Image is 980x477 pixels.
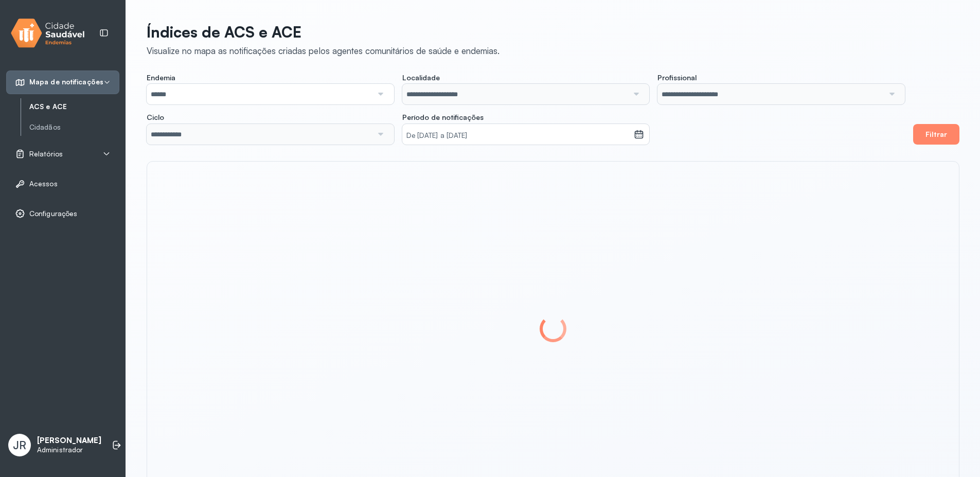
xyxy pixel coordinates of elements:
[15,208,111,219] a: Configurações
[29,78,103,86] span: Mapa de notificações
[11,16,85,50] img: logo.svg
[29,100,119,113] a: ACS e ACE
[147,23,500,41] p: Índices de ACS e ACE
[29,180,58,188] span: Acessos
[406,131,630,141] small: De [DATE] a [DATE]
[29,102,119,111] a: ACS e ACE
[37,446,101,454] p: Administrador
[29,209,77,218] span: Configurações
[147,113,164,122] span: Ciclo
[29,150,63,158] span: Relatórios
[147,45,500,56] div: Visualize no mapa as notificações criadas pelos agentes comunitários de saúde e endemias.
[37,436,101,446] p: [PERSON_NAME]
[402,73,440,82] span: Localidade
[29,121,119,134] a: Cidadãos
[657,73,697,82] span: Profissional
[13,438,26,452] span: JR
[15,179,111,189] a: Acessos
[29,123,119,132] a: Cidadãos
[402,113,484,122] span: Período de notificações
[147,73,175,82] span: Endemia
